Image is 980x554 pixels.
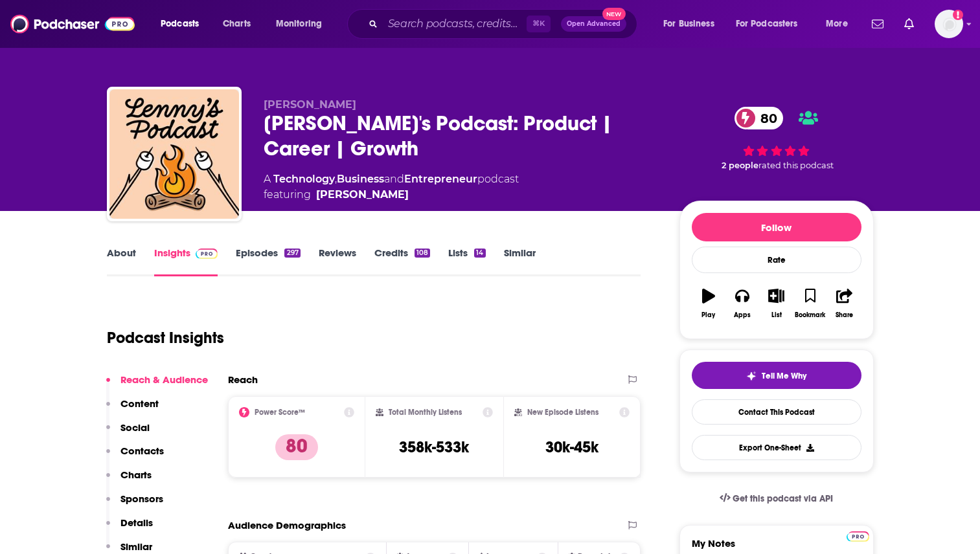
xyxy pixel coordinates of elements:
[106,493,163,516] button: Sponsors
[758,161,834,170] span: rated this podcast
[692,362,861,389] button: tell me why sparkleTell Me Why
[389,408,462,417] h2: Total Monthly Listens
[284,249,300,258] div: 297
[847,531,869,542] img: Podchaser Pro
[415,249,430,258] div: 108
[736,15,798,33] span: For Podcasters
[793,280,827,327] button: Bookmark
[337,173,384,185] a: Business
[255,408,305,417] h2: Power Score™
[384,173,404,185] span: and
[106,421,150,445] button: Social
[161,15,199,33] span: Podcasts
[335,173,337,185] span: ,
[359,9,650,39] div: Search podcasts, credits, & more...
[214,14,258,34] a: Charts
[692,435,861,460] button: Export One-Sheet
[120,540,152,553] p: Similar
[709,483,844,515] a: Get this podcast via API
[935,10,963,38] span: Logged in as AnthonyLam
[106,516,153,540] button: Details
[109,89,239,219] img: Lenny's Podcast: Product | Career | Growth
[747,107,784,129] span: 80
[725,280,759,327] button: Apps
[867,13,889,35] a: Show notifications dropdown
[120,469,152,481] p: Charts
[826,15,848,33] span: More
[561,16,626,32] button: Open AdvancedNew
[692,213,861,241] button: Follow
[275,434,318,460] p: 80
[836,311,853,319] div: Share
[374,247,430,276] a: Credits108
[663,15,714,33] span: For Business
[106,469,152,493] button: Charts
[120,397,159,410] p: Content
[817,14,864,34] button: open menu
[10,12,135,36] img: Podchaser - Follow, Share and Rate Podcasts
[545,438,598,457] h3: 30k-45k
[264,98,356,111] span: [PERSON_NAME]
[448,247,485,276] a: Lists14
[107,328,224,348] h1: Podcast Insights
[276,15,322,33] span: Monitoring
[106,445,164,469] button: Contacts
[701,311,715,319] div: Play
[827,280,861,327] button: Share
[228,373,258,386] h2: Reach
[735,107,784,129] a: 80
[935,10,963,38] button: Show profile menu
[236,247,300,276] a: Episodes297
[722,161,758,170] span: 2 people
[734,311,751,319] div: Apps
[847,529,869,542] a: Pro website
[733,493,833,504] span: Get this podcast via API
[692,399,861,425] a: Contact This Podcast
[120,373,208,386] p: Reach & Audience
[504,247,536,276] a: Similar
[154,247,218,276] a: InsightsPodchaser Pro
[762,371,806,381] span: Tell Me Why
[474,249,485,258] div: 14
[679,98,874,179] div: 80 2 peoplerated this podcast
[107,247,136,276] a: About
[899,13,919,35] a: Show notifications dropdown
[152,14,216,34] button: open menu
[120,445,164,457] p: Contacts
[196,249,218,259] img: Podchaser Pro
[567,21,621,27] span: Open Advanced
[759,280,793,327] button: List
[120,421,150,434] p: Social
[383,14,527,34] input: Search podcasts, credits, & more...
[120,493,163,505] p: Sponsors
[267,14,339,34] button: open menu
[692,247,861,273] div: Rate
[264,172,519,203] div: A podcast
[120,516,153,529] p: Details
[316,187,409,203] div: [PERSON_NAME]
[264,187,519,203] span: featuring
[795,311,825,319] div: Bookmark
[527,408,598,417] h2: New Episode Listens
[935,10,963,38] img: User Profile
[602,8,626,20] span: New
[399,438,469,457] h3: 358k-533k
[953,10,963,20] svg: Add a profile image
[106,373,208,397] button: Reach & Audience
[228,519,346,531] h2: Audience Demographics
[527,16,551,32] span: ⌘ K
[654,14,731,34] button: open menu
[746,371,757,381] img: tell me why sparkle
[692,280,725,327] button: Play
[404,173,477,185] a: Entrepreneur
[319,247,356,276] a: Reviews
[273,173,335,185] a: Technology
[771,311,782,319] div: List
[727,14,817,34] button: open menu
[223,15,251,33] span: Charts
[106,397,159,421] button: Content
